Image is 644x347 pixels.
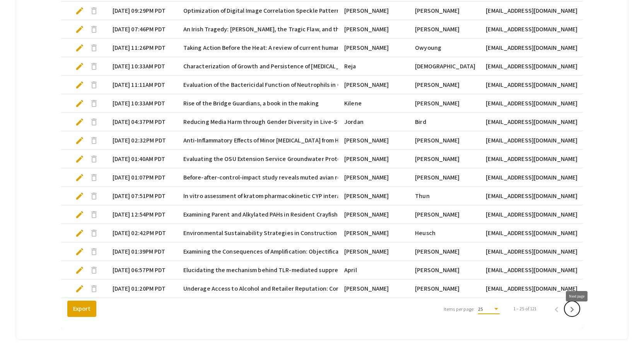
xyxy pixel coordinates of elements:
mat-cell: [PERSON_NAME] [338,242,409,261]
mat-cell: [DATE] 10:33AM PDT [106,94,177,113]
span: edit [75,154,84,164]
mat-cell: [PERSON_NAME] [409,76,480,94]
mat-cell: Bird [409,113,480,131]
mat-cell: [DATE] 01:20PM PDT [106,279,177,298]
button: Export [67,301,96,317]
span: edit [75,99,84,108]
mat-cell: [EMAIL_ADDRESS][DOMAIN_NAME] [480,113,589,131]
mat-cell: [DATE] 11:11AM PDT [106,76,177,94]
mat-cell: [EMAIL_ADDRESS][DOMAIN_NAME] [480,279,589,298]
mat-cell: [EMAIL_ADDRESS][DOMAIN_NAME] [480,20,589,39]
span: Underage Access to Alcohol and Retailer Reputation: Compliance Perceptions Across Chain and Indep... [183,284,502,293]
span: delete [89,191,99,201]
mat-cell: [PERSON_NAME] [338,224,409,242]
span: edit [75,25,84,34]
span: edit [75,229,84,238]
mat-cell: [EMAIL_ADDRESS][DOMAIN_NAME] [480,242,589,261]
mat-cell: [DATE] 01:07PM PDT [106,168,177,187]
span: delete [89,80,99,90]
mat-cell: Jordan [338,113,409,131]
span: edit [75,80,84,90]
span: delete [89,173,99,182]
mat-cell: [DATE] 06:57PM PDT [106,261,177,279]
button: Next page [564,301,580,317]
mat-cell: [PERSON_NAME] [338,168,409,187]
mat-cell: [EMAIL_ADDRESS][DOMAIN_NAME] [480,261,589,279]
span: Examining the Consequences of Amplification: Objectification, Self-Presentation, and Impression F... [183,247,475,256]
span: Evaluating the OSU Extension Service Groundwater Protection Program Outreach [183,154,407,164]
span: edit [75,173,84,182]
span: delete [89,99,99,108]
span: delete [89,136,99,145]
span: Characterization of Growth and Persistence of [MEDICAL_DATA] trachomatis Treated with the Represe... [183,62,597,71]
span: delete [89,62,99,71]
mat-select: Items per page: [478,306,500,312]
span: delete [89,6,99,15]
mat-cell: Heusch [409,224,480,242]
span: Evaluation of the Bactericidal Function of Neutrophils in Cats with Chronic Diseases [183,80,410,90]
mat-cell: [EMAIL_ADDRESS][DOMAIN_NAME] [480,94,589,113]
span: Before-after-control-impact study reveals muted avian response to low-severity wildfire [183,173,426,182]
span: edit [75,247,84,256]
div: 1 – 25 of 121 [514,305,536,312]
mat-cell: [EMAIL_ADDRESS][DOMAIN_NAME] [480,2,589,20]
span: delete [89,210,99,219]
span: Elucidating the mechanism behind TLR-mediated suppression of [MEDICAL_DATA]-regulated [MEDICAL_DA... [183,266,510,275]
mat-cell: [DATE] 02:42PM PDT [106,224,177,242]
mat-cell: [PERSON_NAME] [338,150,409,168]
span: edit [75,210,84,219]
span: delete [89,117,99,127]
span: Optimization of Digital Image Correlation Speckle Patterns for Small Test Specimens [183,6,412,15]
mat-cell: [PERSON_NAME] [409,20,480,39]
mat-cell: [PERSON_NAME] [409,205,480,224]
mat-cell: [EMAIL_ADDRESS][DOMAIN_NAME] [480,168,589,187]
mat-cell: Thun [409,187,480,205]
mat-cell: [EMAIL_ADDRESS][DOMAIN_NAME] [480,187,589,205]
mat-cell: [DATE] 12:54PM PDT [106,205,177,224]
span: 25 [478,306,483,312]
mat-cell: Kilene [338,94,409,113]
span: Rise of the Bridge Guardians, a book in the making [183,99,319,108]
span: edit [75,62,84,71]
mat-cell: [PERSON_NAME] [409,261,480,279]
mat-cell: [EMAIL_ADDRESS][DOMAIN_NAME] [480,205,589,224]
span: Reducing Media Harm through Gender Diversity in Live-Streaming Platforms [183,117,389,127]
mat-cell: April [338,261,409,279]
mat-cell: [PERSON_NAME] [338,279,409,298]
mat-cell: [DATE] 01:39PM PDT [106,242,177,261]
span: edit [75,117,84,127]
mat-cell: [EMAIL_ADDRESS][DOMAIN_NAME] [480,150,589,168]
span: delete [89,229,99,238]
span: edit [75,43,84,52]
span: delete [89,43,99,52]
mat-cell: [PERSON_NAME] [409,94,480,113]
span: In vitro assessment of kratom pharmacokinetic CYP interactions with [MEDICAL_DATA] ART drug metab... [183,191,477,201]
span: Environmental Sustainability Strategies in Construction Projects [183,229,361,238]
span: edit [75,266,84,275]
span: Examining Parent and Alkylated PAHs in Resident Crayfish at the [GEOGRAPHIC_DATA] [183,210,413,219]
mat-cell: [DATE] 10:33AM PDT [106,57,177,76]
mat-cell: [PERSON_NAME] [338,131,409,150]
mat-cell: [DATE] 04:37PM PDT [106,113,177,131]
mat-cell: [EMAIL_ADDRESS][DOMAIN_NAME] [480,57,589,76]
span: An Irish Tragedy: [PERSON_NAME], the Tragic Flaw, and the Great War in a Divided Ireland [183,25,424,34]
mat-cell: [PERSON_NAME] [338,39,409,57]
span: edit [75,6,84,15]
mat-cell: Reja [338,57,409,76]
mat-cell: [EMAIL_ADDRESS][DOMAIN_NAME] [480,131,589,150]
iframe: Chat [6,312,33,341]
mat-cell: [DATE] 07:46PM PDT [106,20,177,39]
mat-cell: [DATE] 11:26PM PDT [106,39,177,57]
mat-cell: [EMAIL_ADDRESS][DOMAIN_NAME] [480,39,589,57]
mat-cell: [PERSON_NAME] [409,242,480,261]
mat-cell: [DATE] 09:29PM PDT [106,2,177,20]
mat-cell: [PERSON_NAME] [409,2,480,20]
span: edit [75,191,84,201]
mat-cell: [PERSON_NAME] [409,131,480,150]
mat-cell: [DATE] 07:51PM PDT [106,187,177,205]
mat-cell: [PERSON_NAME] [338,205,409,224]
mat-cell: [EMAIL_ADDRESS][DOMAIN_NAME] [480,76,589,94]
mat-cell: [PERSON_NAME] [409,279,480,298]
button: Previous page [549,301,564,317]
mat-cell: [PERSON_NAME] [338,20,409,39]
